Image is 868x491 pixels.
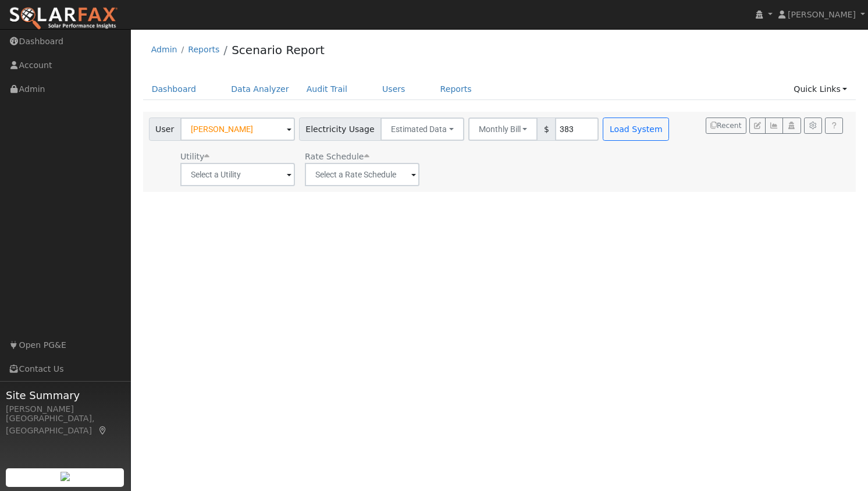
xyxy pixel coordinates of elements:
span: $ [537,118,556,141]
img: retrieve [61,472,70,481]
button: Settings [804,118,822,134]
a: Users [373,79,414,100]
a: Reports [432,79,481,100]
a: Audit Trail [298,79,356,100]
input: Select a User [180,118,295,141]
a: Quick Links [785,79,856,100]
div: Utility [180,151,295,163]
a: Dashboard [143,79,205,100]
a: Reports [188,45,219,54]
span: Alias: None [305,152,369,161]
button: Estimated Data [380,118,464,141]
button: Multi-Series Graph [765,118,783,134]
button: Login As [782,118,801,134]
span: User [149,118,181,141]
span: Site Summary [6,387,124,403]
a: Data Analyzer [222,79,298,100]
a: Map [98,426,108,435]
a: Admin [151,45,177,54]
button: Edit User [749,118,766,134]
a: Scenario Report [232,43,325,57]
div: [GEOGRAPHIC_DATA], [GEOGRAPHIC_DATA] [6,412,124,437]
span: [PERSON_NAME] [788,10,856,19]
div: [PERSON_NAME] [6,403,124,415]
input: Select a Rate Schedule [305,163,419,186]
img: SolarFax [9,6,118,31]
span: Electricity Usage [299,118,381,141]
button: Load System [603,118,669,141]
button: Recent [706,118,746,134]
button: Monthly Bill [468,118,538,141]
input: Select a Utility [180,163,295,186]
a: Help Link [825,118,843,134]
